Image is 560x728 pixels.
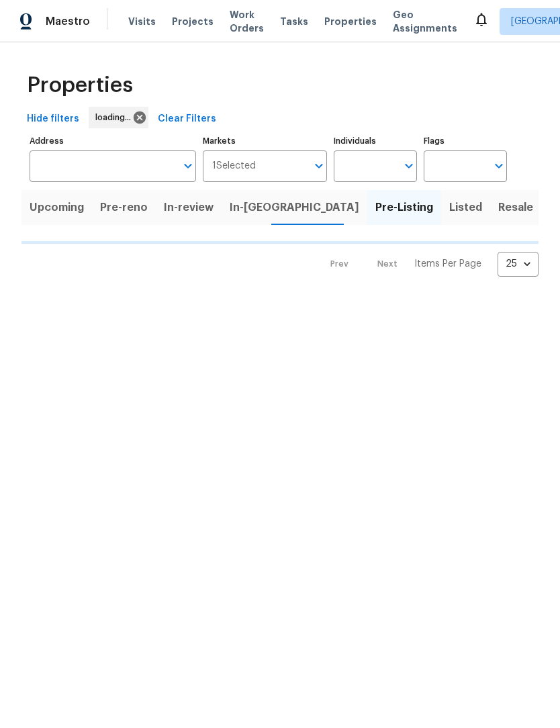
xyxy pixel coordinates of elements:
label: Markets [203,137,328,145]
span: loading... [95,111,136,124]
button: Open [310,156,328,175]
span: Listed [449,198,482,217]
span: In-[GEOGRAPHIC_DATA] [230,198,359,217]
label: Flags [424,137,507,145]
span: Pre-reno [100,198,148,217]
label: Address [30,137,196,145]
div: 25 [498,246,539,281]
span: Geo Assignments [393,8,457,35]
span: Upcoming [30,198,84,217]
span: Properties [324,15,377,28]
span: Pre-Listing [375,198,433,217]
button: Clear Filters [152,107,222,132]
span: Maestro [46,15,90,28]
span: In-review [164,198,214,217]
button: Open [400,156,418,175]
nav: Pagination Navigation [318,252,539,277]
span: Properties [27,79,133,92]
p: Items Per Page [414,257,481,271]
span: Tasks [280,17,308,26]
span: Projects [172,15,214,28]
span: Hide filters [27,111,79,128]
button: Open [489,156,508,175]
span: Clear Filters [158,111,216,128]
span: Work Orders [230,8,264,35]
label: Individuals [334,137,417,145]
span: 1 Selected [212,161,256,172]
button: Open [179,156,197,175]
button: Hide filters [21,107,85,132]
div: loading... [89,107,148,128]
span: Resale [498,198,533,217]
span: Visits [128,15,156,28]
